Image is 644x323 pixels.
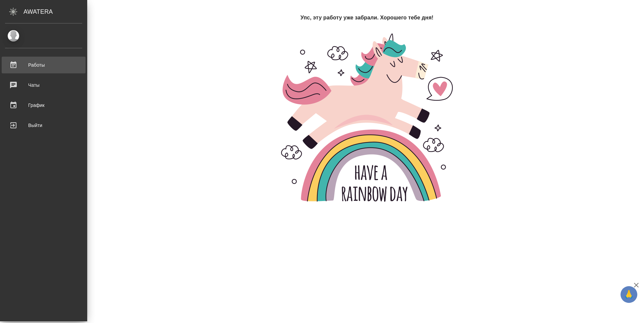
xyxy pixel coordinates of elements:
a: Работы [2,57,86,73]
h4: Упс, эту работу уже забрали. Хорошего тебе дня! [301,14,434,22]
div: Чаты [5,80,82,90]
a: Выйти [2,117,86,134]
div: Работы [5,60,82,70]
div: AWATERA [23,5,87,18]
div: Выйти [5,120,82,130]
div: График [5,100,82,110]
a: Чаты [2,77,86,93]
a: График [2,97,86,114]
button: 🙏 [621,286,637,303]
span: 🙏 [623,287,635,302]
